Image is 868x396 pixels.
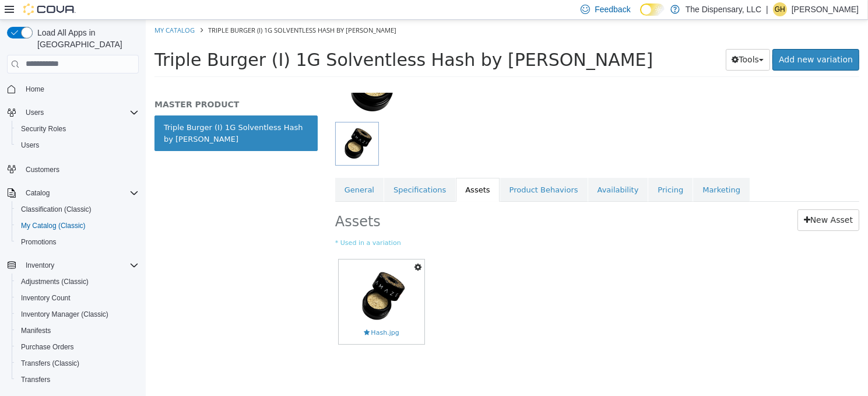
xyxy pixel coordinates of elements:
[2,257,143,274] button: Inventory
[775,2,785,16] span: GH
[12,234,143,250] button: Promotions
[2,80,143,97] button: Home
[12,339,143,355] button: Purchase Orders
[442,158,502,183] a: Availability
[21,106,139,120] span: Users
[16,202,96,216] a: Classification (Classic)
[16,138,44,152] a: Users
[12,306,143,323] button: Inventory Manager (Classic)
[21,186,139,200] span: Catalog
[16,275,139,289] span: Adjustments (Classic)
[652,190,714,211] a: New Asset
[21,124,66,134] span: Security Roles
[26,85,44,94] span: Home
[12,274,143,290] button: Adjustments (Classic)
[9,79,172,90] h5: MASTER PRODUCT
[627,29,714,51] a: Add new variation
[21,375,50,384] span: Transfers
[21,162,139,176] span: Customers
[21,82,139,96] span: Home
[205,246,266,307] img: Hash.jpg
[12,355,143,372] button: Transfers (Classic)
[12,218,143,234] button: My Catalog (Classic)
[21,141,39,150] span: Users
[21,359,79,368] span: Transfers (Classic)
[16,356,84,370] a: Transfers (Classic)
[502,158,547,183] a: Pricing
[640,16,641,16] span: Dark Mode
[640,3,665,16] input: Dark Mode
[12,323,143,339] button: Manifests
[2,160,143,177] button: Customers
[16,122,139,136] span: Security Roles
[21,205,92,214] span: Classification (Classic)
[16,291,75,305] a: Inventory Count
[26,165,59,174] span: Customers
[16,235,139,249] span: Promotions
[26,188,50,198] span: Catalog
[16,219,90,233] a: My Catalog (Classic)
[310,158,353,183] a: Assets
[792,2,859,16] p: [PERSON_NAME]
[16,235,61,249] a: Promotions
[16,291,139,305] span: Inventory Count
[21,310,108,319] span: Inventory Manager (Classic)
[2,185,143,201] button: Catalog
[16,219,139,233] span: My Catalog (Classic)
[16,307,113,321] a: Inventory Manager (Classic)
[21,237,57,247] span: Promotions
[16,202,139,216] span: Classification (Classic)
[21,293,71,303] span: Inventory Count
[23,3,76,15] img: Cova
[33,27,139,50] span: Load All Apps in [GEOGRAPHIC_DATA]
[16,122,71,136] a: Security Roles
[16,307,139,321] span: Inventory Manager (Classic)
[12,121,143,137] button: Security Roles
[21,277,89,286] span: Adjustments (Classic)
[16,275,93,289] a: Adjustments (Classic)
[21,342,74,352] span: Purchase Orders
[21,163,64,177] a: Customers
[686,2,761,16] p: The Dispensary, LLC
[16,373,55,387] a: Transfers
[12,201,143,218] button: Classification (Classic)
[16,340,79,354] a: Purchase Orders
[21,82,49,96] a: Home
[16,356,139,370] span: Transfers (Classic)
[189,219,714,229] small: * Used in a variation
[580,29,625,51] button: Tools
[2,104,143,121] button: Users
[16,324,55,338] a: Manifests
[26,108,44,117] span: Users
[21,258,59,272] button: Inventory
[16,138,139,152] span: Users
[26,261,54,270] span: Inventory
[595,3,630,15] span: Feedback
[238,158,310,183] a: Specifications
[9,30,507,50] span: Triple Burger (I) 1G Solventless Hash by [PERSON_NAME]
[12,137,143,153] button: Users
[21,326,51,335] span: Manifests
[218,309,254,318] span: Hash.jpg
[16,324,139,338] span: Manifests
[9,6,49,15] a: My Catalog
[354,158,442,183] a: Product Behaviors
[547,158,604,183] a: Marketing
[9,96,172,131] a: Triple Burger (I) 1G Solventless Hash by [PERSON_NAME]
[21,106,48,120] button: Users
[12,372,143,388] button: Transfers
[766,2,768,16] p: |
[62,6,251,15] span: Triple Burger (I) 1G Solventless Hash by [PERSON_NAME]
[12,290,143,306] button: Inventory Count
[21,221,86,230] span: My Catalog (Classic)
[21,258,139,272] span: Inventory
[773,2,787,16] div: Gillian Hendrix
[189,158,238,183] a: General
[21,186,54,200] button: Catalog
[193,240,279,324] a: Hash.jpgHash.jpg
[16,373,139,387] span: Transfers
[16,340,139,354] span: Purchase Orders
[189,190,397,211] h2: Assets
